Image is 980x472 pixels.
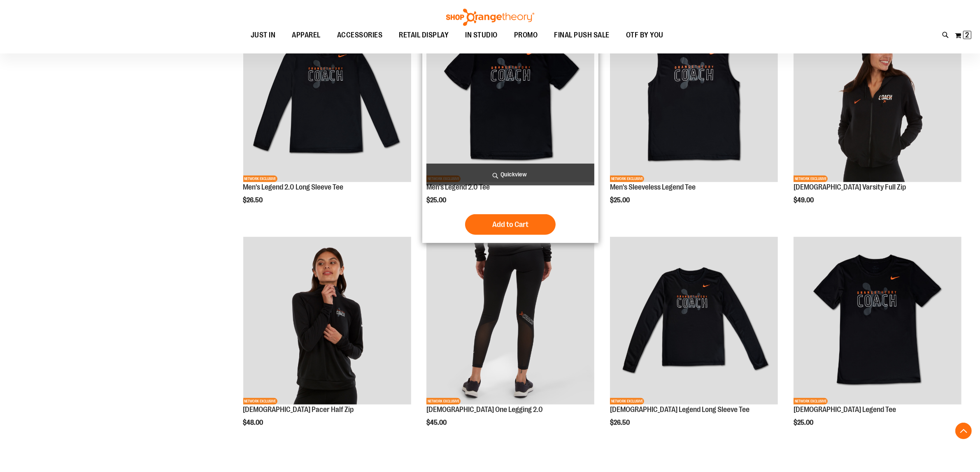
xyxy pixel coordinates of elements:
[794,14,961,182] img: OTF Ladies Coach FA23 Varsity Full Zip - Black primary image
[243,405,354,414] a: [DEMOGRAPHIC_DATA] Pacer Half Zip
[794,419,815,426] span: $25.00
[626,26,663,44] span: OTF BY YOU
[422,233,598,447] div: product
[618,26,672,45] a: OTF BY YOU
[422,10,598,243] div: product
[794,176,828,182] span: NETWORK EXCLUSIVE
[399,26,449,44] span: RETAIL DISPLAY
[794,237,961,405] img: OTF Ladies Coach FA23 Legend SS Tee - Black primary image
[243,419,265,426] span: $48.00
[426,398,461,405] span: NETWORK EXCLUSIVE
[466,26,498,44] span: IN STUDIO
[610,405,750,414] a: [DEMOGRAPHIC_DATA] Legend Long Sleeve Tee
[514,26,538,44] span: PROMO
[554,26,610,44] span: FINAL PUSH SALE
[610,176,644,182] span: NETWORK EXCLUSIVE
[251,26,276,44] span: JUST IN
[794,405,896,414] a: [DEMOGRAPHIC_DATA] Legend Tee
[243,197,264,204] span: $26.50
[426,14,594,183] a: OTF Mens Coach FA23 Legend 2.0 SS Tee - Black primary imageNETWORK EXCLUSIVE
[794,183,906,191] a: [DEMOGRAPHIC_DATA] Varsity Full Zip
[506,26,546,45] a: PROMO
[610,14,778,183] a: OTF Mens Coach FA23 Legend Sleeveless Tee - Black primary imageNETWORK EXCLUSIVE
[426,14,594,182] img: OTF Mens Coach FA23 Legend 2.0 SS Tee - Black primary image
[966,31,969,39] span: 2
[426,183,490,191] a: Men's Legend 2.0 Tee
[610,14,778,182] img: OTF Mens Coach FA23 Legend Sleeveless Tee - Black primary image
[610,197,631,204] span: $25.00
[243,398,277,405] span: NETWORK EXCLUSIVE
[794,398,828,405] span: NETWORK EXCLUSIVE
[794,237,961,406] a: OTF Ladies Coach FA23 Legend SS Tee - Black primary imageNETWORK EXCLUSIVE
[610,183,696,191] a: Men's Sleeveless Legend Tee
[239,10,415,225] div: product
[457,26,506,44] a: IN STUDIO
[794,197,815,204] span: $49.00
[610,419,631,426] span: $26.50
[243,14,411,182] img: OTF Mens Coach FA23 Legend 2.0 LS Tee - Black primary image
[239,233,415,447] div: product
[606,10,782,225] div: product
[243,183,344,191] a: Men's Legend 2.0 Long Sleeve Tee
[292,26,321,44] span: APPAREL
[789,10,966,225] div: product
[445,9,535,26] img: Shop Orangetheory
[955,423,972,439] button: Back To Top
[606,233,782,447] div: product
[243,176,277,182] span: NETWORK EXCLUSIVE
[426,164,594,185] a: Quickview
[243,14,411,183] a: OTF Mens Coach FA23 Legend 2.0 LS Tee - Black primary imageNETWORK EXCLUSIVE
[243,237,411,405] img: OTF Ladies Coach FA23 Pacer Half Zip - Black primary image
[337,26,383,44] span: ACCESSORIES
[789,233,966,447] div: product
[610,398,644,405] span: NETWORK EXCLUSIVE
[391,26,457,45] a: RETAIL DISPLAY
[426,237,594,406] a: OTF Ladies Coach FA23 One Legging 2.0 - Black primary imageNETWORK EXCLUSIVE
[329,26,391,45] a: ACCESSORIES
[426,197,447,204] span: $25.00
[610,237,778,405] img: OTF Ladies Coach FA23 Legend LS Tee - Black primary image
[465,214,556,235] button: Add to Cart
[242,26,284,45] a: JUST IN
[284,26,329,45] a: APPAREL
[426,237,594,405] img: OTF Ladies Coach FA23 One Legging 2.0 - Black primary image
[610,237,778,406] a: OTF Ladies Coach FA23 Legend LS Tee - Black primary imageNETWORK EXCLUSIVE
[243,237,411,406] a: OTF Ladies Coach FA23 Pacer Half Zip - Black primary imageNETWORK EXCLUSIVE
[546,26,618,45] a: FINAL PUSH SALE
[492,220,528,229] span: Add to Cart
[426,419,448,426] span: $45.00
[426,405,543,414] a: [DEMOGRAPHIC_DATA] One Legging 2.0
[794,14,961,183] a: OTF Ladies Coach FA23 Varsity Full Zip - Black primary imageNETWORK EXCLUSIVE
